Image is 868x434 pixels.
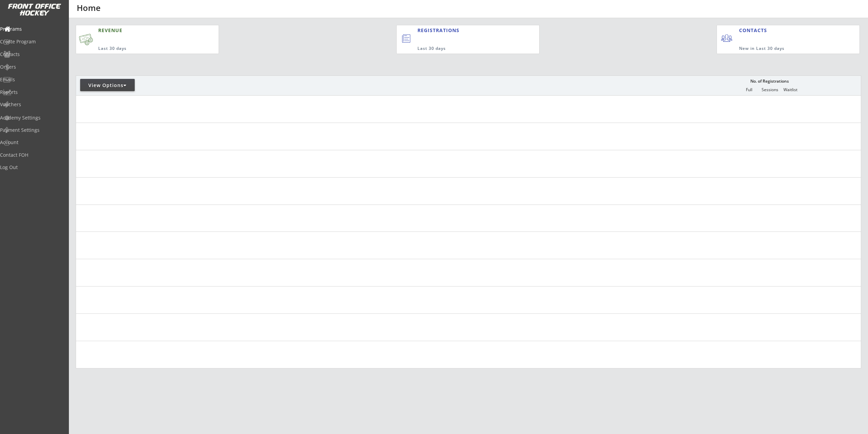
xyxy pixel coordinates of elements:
[739,46,828,52] div: New in Last 30 days
[417,46,511,52] div: Last 30 days
[739,27,770,34] div: CONTACTS
[780,87,800,92] div: Waitlist
[417,27,507,34] div: REGISTRATIONS
[739,87,759,92] div: Full
[98,46,186,52] div: Last 30 days
[760,87,780,92] div: Sessions
[748,79,791,84] div: No. of Registrations
[80,82,135,89] div: View Options
[98,27,186,34] div: REVENUE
